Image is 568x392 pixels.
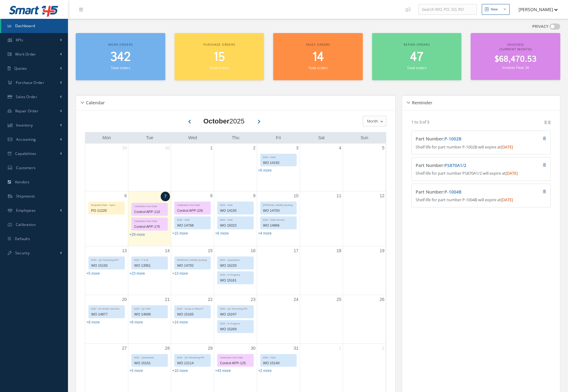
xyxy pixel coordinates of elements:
td: October 16, 2025 [214,246,257,295]
a: October 13, 2025 [121,246,128,255]
td: October 12, 2025 [343,191,386,246]
div: WO 14699 [132,311,167,318]
div: EDD - Hold [261,154,296,159]
td: October 23, 2025 [214,295,257,344]
small: Total orders [407,65,426,70]
a: October 28, 2025 [164,344,171,353]
div: EDD - QC Receiving RFI [175,354,210,360]
a: Show 29 more events [129,232,145,237]
div: 2025 [203,116,244,126]
td: October 21, 2025 [128,295,171,344]
td: October 22, 2025 [171,295,214,344]
div: WO 13951 [132,262,167,269]
span: Repair orders [404,42,430,47]
span: Month [365,118,378,124]
a: PS870A1/2 [444,162,466,168]
a: Invoiced (Current Month) $68,470.53 Invoices Total: 24 [471,33,560,80]
a: October 6, 2025 [123,191,128,200]
a: October 17, 2025 [292,246,300,255]
div: Control APP-110 [132,208,167,215]
a: October 14, 2025 [164,246,171,255]
a: Show 13 more events [172,271,188,276]
td: October 10, 2025 [257,191,300,246]
p: 1 to 3 of 3 [411,119,429,125]
span: Sales orders [306,42,330,47]
a: October 10, 2025 [292,191,300,200]
a: Wednesday [187,134,198,142]
div: EDD - Quarantine [132,354,167,360]
td: October 13, 2025 [85,246,128,295]
span: [DATE] [506,170,518,176]
a: Monday [101,134,112,142]
td: October 14, 2025 [128,246,171,295]
a: October 5, 2025 [381,144,386,152]
td: October 1, 2025 [171,144,214,191]
span: Calibration [16,222,36,227]
div: EDD - Quarantine [218,257,253,262]
div: WO 15140 [261,360,296,367]
td: October 15, 2025 [171,246,214,295]
div: Calibration Due Date [132,218,167,223]
a: October 7, 2025 [161,192,170,201]
span: Customers [16,165,36,170]
td: September 29, 2025 [85,144,128,191]
div: New [491,7,498,12]
a: October 11, 2025 [335,191,343,200]
div: EDD - Hold [261,354,296,360]
h5: Calendar [84,98,105,106]
div: [PERSON_NAME] Quoting [175,257,210,262]
td: October 8, 2025 [171,191,214,246]
div: WO 14866 [261,222,296,229]
div: EDD - Field Service [261,217,296,222]
td: October 2, 2025 [214,144,257,191]
input: Search WO, PO, SO, RO [418,4,477,15]
td: October 7, 2025 [128,191,171,246]
button: New [482,4,510,15]
a: November 2, 2025 [381,344,386,353]
b: October [203,117,229,125]
span: Sales Order [16,94,37,99]
a: October 8, 2025 [209,191,214,200]
button: [PERSON_NAME] [513,3,558,15]
p: Shelf life for part number PS870A1/2 will expire at [416,170,546,177]
div: Control APP-175 [132,223,167,230]
div: WO 15192 [89,262,125,269]
a: Dashboard [1,19,68,33]
td: October 20, 2025 [85,295,128,344]
div: WO 14193 [218,207,253,214]
span: : [443,189,461,195]
a: October 21, 2025 [164,295,171,304]
h4: Part Number [416,190,511,195]
h4: Part Number [416,136,511,142]
h4: Part Number [416,163,511,168]
a: Work orders 342 Total orders [76,33,165,80]
a: October 4, 2025 [338,144,343,152]
a: P-1002B [444,136,461,142]
a: October 27, 2025 [121,344,128,353]
span: Purchase Order [16,80,44,85]
span: 342 [110,48,131,66]
div: WO 14877 [89,311,125,318]
div: Calibration Due Date [175,202,210,207]
small: Total orders [111,65,130,70]
span: 14 [312,48,324,66]
td: October 6, 2025 [85,191,128,246]
a: October 15, 2025 [206,246,214,255]
span: Quotes [14,66,27,71]
div: EDD - QC Receiving RFI [89,257,125,262]
label: PRIVACY [532,23,549,30]
span: Security [15,250,30,256]
span: (Current Month) [499,47,532,51]
a: October 20, 2025 [121,295,128,304]
td: October 5, 2025 [343,144,386,191]
small: Invoices Total: 24 [502,65,529,70]
td: October 3, 2025 [257,144,300,191]
span: 47 [410,48,423,66]
div: EDD - In Progress [218,320,253,326]
small: Total orders [308,65,328,70]
div: WO 15165 [175,311,210,318]
span: 15 [213,48,225,66]
a: Show 10 more events [172,369,188,373]
div: [PERSON_NAME] Quoting [261,202,296,207]
p: Shelf life for part number P-1004B will expire at [416,197,546,203]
